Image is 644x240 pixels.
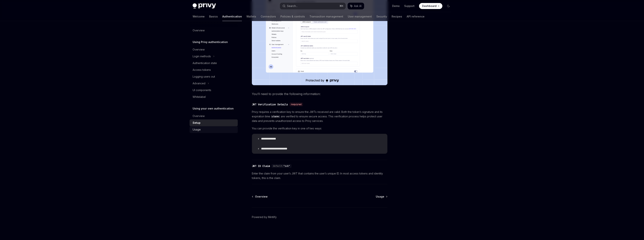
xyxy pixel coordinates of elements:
a: Setup [190,119,238,126]
button: Toggle dark mode [445,3,451,9]
a: Policies & controls [280,12,305,21]
div: Overview [193,114,205,118]
div: Search... [287,4,298,8]
span: "sub" [283,165,290,168]
div: Overview [193,47,205,52]
span: Privy requires a verification key to ensure the JWTs received are valid. Both the token’s signatu... [252,110,387,123]
span: Ask AI [354,4,361,8]
span: You’ll need to provide the following information: [252,91,387,97]
span: ⌘ K [339,5,343,8]
a: Support [404,4,415,8]
a: API reference [407,12,425,21]
a: UI components [190,87,238,94]
img: dark logo [193,3,216,9]
span: Usage [376,195,384,198]
a: Authentication [222,12,242,21]
a: Connectors [261,12,276,21]
a: Overview [190,113,238,119]
button: Ask AI [348,3,364,9]
div: Authentication state [193,61,217,65]
a: Wallets [246,12,256,21]
span: Dashboard [422,4,437,8]
div: Usage [193,127,201,132]
div: Access tokens [193,68,211,72]
a: Recipes [392,12,402,21]
a: Demo [392,4,400,8]
a: Usage [376,195,387,198]
div: JWT ID Claim [252,164,270,168]
a: claim [272,115,279,118]
a: User management [348,12,372,21]
span: default: [273,165,283,168]
a: Powered by Mintlify [252,215,277,219]
div: UI components [193,88,211,92]
a: Basics [209,12,218,21]
div: Whitelabel [193,95,206,99]
span: You can provide the verification key in one of two ways: [252,126,387,131]
div: Advanced [193,81,205,86]
div: JWT Verification Details [252,103,288,106]
button: Search...⌘K [280,3,346,9]
h5: Using your own authentication [193,106,234,111]
span: Overview [255,195,268,198]
a: Logging users out [190,73,238,80]
a: Whitelabel [190,94,238,100]
a: Security [376,12,387,21]
h5: Using Privy authentication [193,40,228,44]
a: Overview [252,195,268,198]
div: required [289,103,303,106]
a: Overview [190,27,238,34]
div: Setup [193,121,200,125]
span: Enter the claim from your user’s JWT that contains the user’s unique ID. In most access tokens an... [252,171,387,180]
a: Welcome [193,12,205,21]
a: Transaction management [309,12,343,21]
a: Overview [190,46,238,53]
div: Login methods [193,54,211,59]
a: Usage [190,126,238,133]
a: Dashboard [419,3,442,9]
a: Access tokens [190,66,238,73]
div: Overview [193,28,205,33]
div: Logging users out [193,74,215,79]
a: Authentication state [190,60,238,66]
